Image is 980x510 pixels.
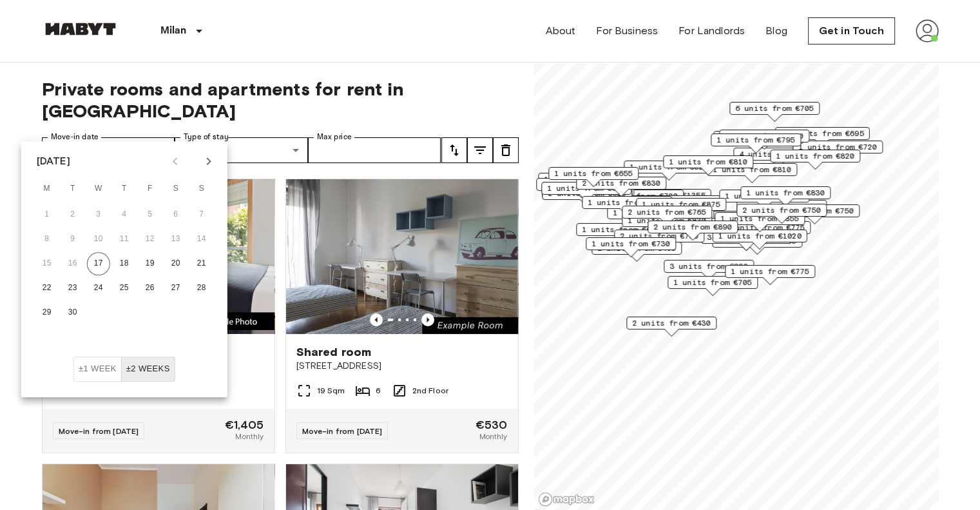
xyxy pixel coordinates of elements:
[582,224,660,235] span: 1 units from €695
[370,313,383,326] button: Previous image
[793,141,883,161] div: Map marker
[653,221,732,233] span: 2 units from €890
[113,277,136,300] button: 25
[164,252,187,275] button: 20
[588,197,666,208] span: 1 units from €685
[629,161,708,173] span: 1 units from €520
[593,190,684,210] div: Map marker
[190,277,213,300] button: 28
[235,431,264,442] span: Monthly
[87,252,110,275] button: 17
[719,190,809,210] div: Map marker
[648,221,738,240] div: Map marker
[35,176,59,202] span: Monday
[376,385,381,397] span: 6
[164,277,187,300] button: 27
[607,206,697,226] div: Map marker
[770,150,860,170] div: Map marker
[476,419,508,431] span: €530
[725,190,803,202] span: 1 units from €785
[720,213,799,224] span: 1 units from €855
[493,137,519,163] button: tune
[139,252,162,275] button: 19
[636,198,726,218] div: Map marker
[725,265,815,285] div: Map marker
[739,148,818,160] span: 4 units from €735
[87,277,110,300] button: 24
[620,230,698,242] span: 2 units from €730
[87,176,110,202] span: Wednesday
[538,492,595,507] a: Mapbox logo
[713,164,791,175] span: 1 units from €810
[707,163,797,183] div: Map marker
[35,277,59,300] button: 22
[740,186,831,206] div: Map marker
[544,173,622,185] span: 1 units from €695
[225,419,264,431] span: €1,405
[42,23,119,35] img: Habyt
[61,277,84,300] button: 23
[591,242,682,262] div: Map marker
[73,357,122,382] button: ±1 week
[536,178,626,198] div: Map marker
[190,252,213,275] button: 21
[712,230,807,250] div: Map marker
[541,182,631,202] div: Map marker
[121,357,175,382] button: ±2 weeks
[765,23,787,39] a: Blog
[548,167,639,187] div: Map marker
[780,128,863,139] span: 10 units from €695
[614,230,704,250] div: Map marker
[735,103,814,114] span: 6 units from €705
[412,385,448,397] span: 2nd Floor
[678,23,745,39] a: For Landlords
[184,132,229,142] label: Type of stay
[774,127,869,147] div: Map marker
[296,360,508,373] span: [STREET_ADDRESS]
[668,276,758,296] div: Map marker
[776,150,854,162] span: 1 units from €820
[576,223,666,243] div: Map marker
[296,344,372,360] span: Shared room
[664,260,754,280] div: Map marker
[720,221,811,241] div: Map marker
[198,150,220,172] button: Next month
[719,130,809,150] div: Map marker
[616,189,711,209] div: Map marker
[160,23,187,39] p: Milan
[61,301,84,324] button: 30
[547,182,626,194] span: 1 units from €695
[576,177,666,197] div: Map marker
[628,206,706,218] span: 2 units from €765
[317,132,352,142] label: Max price
[746,187,825,199] span: 1 units from €830
[538,173,628,193] div: Map marker
[421,313,434,326] button: Previous image
[729,102,820,122] div: Map marker
[467,137,493,163] button: tune
[642,199,720,210] span: 1 units from €875
[725,130,803,142] span: 1 units from €720
[591,238,670,250] span: 1 units from €730
[42,78,519,122] span: Private rooms and apartments for rent in [GEOGRAPHIC_DATA]
[61,176,84,202] span: Tuesday
[596,23,658,39] a: For Business
[769,204,860,224] div: Map marker
[716,134,795,146] span: 1 units from €795
[624,161,714,181] div: Map marker
[479,431,507,442] span: Monthly
[35,301,59,324] button: 29
[622,206,712,226] div: Map marker
[441,137,467,163] button: tune
[631,195,721,215] div: Map marker
[599,190,678,202] span: 2 units from €720
[626,317,716,337] div: Map marker
[669,156,747,168] span: 1 units from €810
[286,179,518,334] img: Marketing picture of unit IT-14-029-003-04H
[37,153,70,169] div: [DATE]
[742,204,821,216] span: 2 units from €750
[51,132,99,142] label: Move-in date
[798,141,877,153] span: 1 units from €720
[775,205,854,217] span: 2 units from €750
[73,357,175,382] div: Move In Flexibility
